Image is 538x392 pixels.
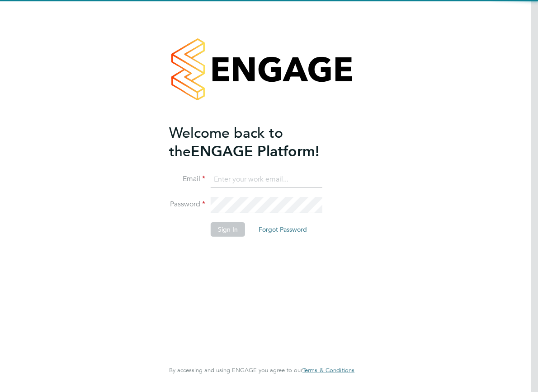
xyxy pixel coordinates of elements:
span: Welcome back to the [169,124,283,160]
h2: ENGAGE Platform! [169,124,345,161]
span: By accessing and using ENGAGE you agree to our [169,366,354,374]
button: Sign In [211,222,245,237]
span: Terms & Conditions [302,366,354,374]
button: Forgot Password [251,222,314,237]
label: Email [169,174,205,184]
a: Terms & Conditions [302,367,354,374]
input: Enter your work email... [211,172,322,188]
label: Password [169,200,205,209]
